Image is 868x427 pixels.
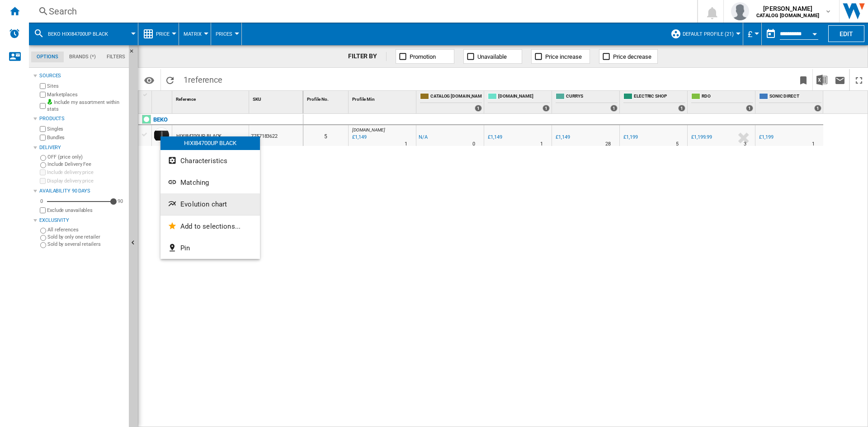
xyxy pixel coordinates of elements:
div: HIXI84700UP BLACK [160,136,260,150]
span: Matching [180,178,209,187]
span: Characteristics [180,157,227,165]
button: Characteristics [160,150,260,172]
span: Pin [180,244,190,252]
span: Add to selections... [180,222,241,230]
button: Add to selections... [160,216,260,237]
button: Evolution chart [160,193,260,215]
button: Pin... [160,237,260,259]
button: Matching [160,172,260,193]
span: Evolution chart [180,200,227,208]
